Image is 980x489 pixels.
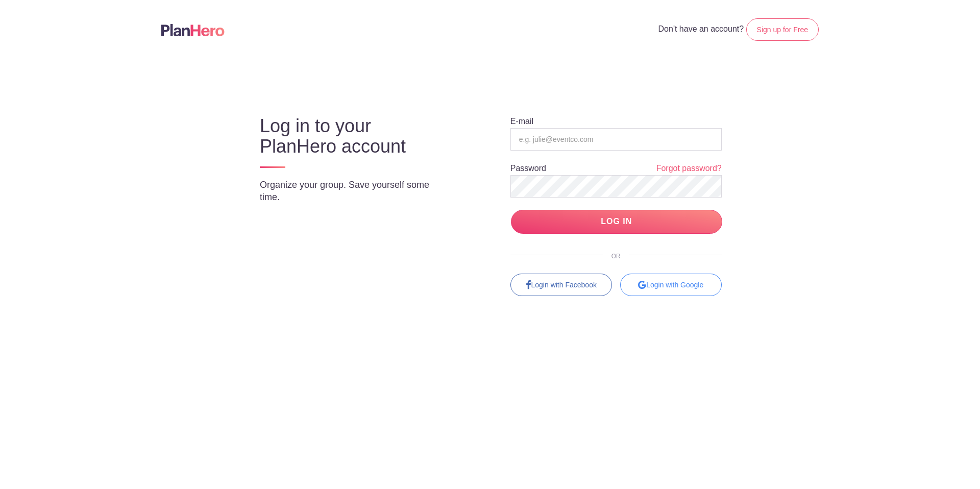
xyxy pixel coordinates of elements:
img: Logo main planhero [161,24,225,36]
input: LOG IN [511,210,722,234]
div: Login with Google [620,274,722,296]
span: Don't have an account? [658,25,744,33]
h3: Log in to your PlanHero account [260,116,452,157]
label: E-mail [510,117,533,126]
a: Sign up for Free [746,18,819,41]
input: e.g. julie@eventco.com [510,128,722,151]
span: OR [603,253,629,260]
label: Password [510,164,546,173]
a: Login with Facebook [510,274,612,296]
p: Organize your group. Save yourself some time. [260,179,452,203]
a: Forgot password? [656,163,722,175]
